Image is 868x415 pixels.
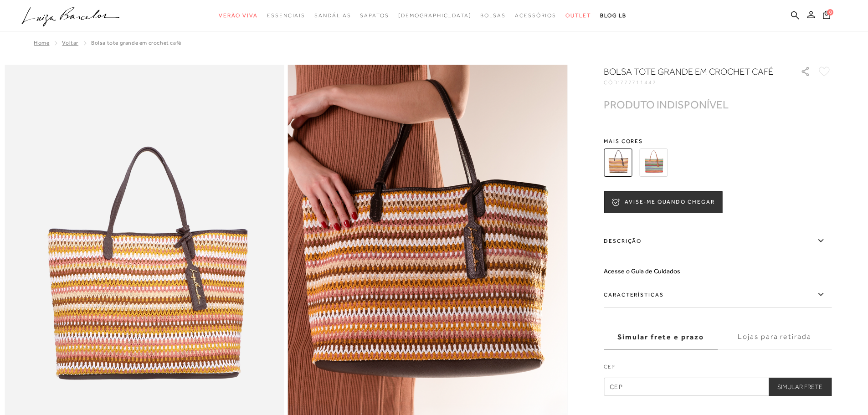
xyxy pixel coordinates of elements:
a: Home [34,40,49,46]
a: noSubCategoriesText [398,7,472,24]
label: Simular frete e prazo [604,325,718,349]
span: BLOG LB [600,12,627,19]
button: Simular Frete [768,378,832,396]
label: Lojas para retirada [718,325,832,349]
a: noSubCategoriesText [515,7,556,24]
a: noSubCategoriesText [480,7,506,24]
input: CEP [604,378,832,396]
span: Acessórios [515,12,556,19]
label: Descrição [604,228,832,254]
span: [DEMOGRAPHIC_DATA] [398,12,472,19]
a: Acesse o Guia de Cuidados [604,267,680,275]
button: AVISE-ME QUANDO CHEGAR [604,191,722,213]
span: Sandálias [314,12,351,19]
label: Características [604,282,832,308]
div: PRODUTO INDISPONÍVEL [604,100,729,109]
div: CÓD: [604,80,786,85]
span: BOLSA TOTE GRANDE EM CROCHET CAFÉ [91,40,181,46]
a: noSubCategoriesText [219,7,258,24]
a: noSubCategoriesText [314,7,351,24]
span: Mais cores [604,138,832,144]
button: 0 [820,10,833,22]
a: noSubCategoriesText [565,7,591,24]
a: Voltar [62,40,78,46]
span: 777711442 [620,79,657,86]
h1: BOLSA TOTE GRANDE EM CROCHET CAFÉ [604,65,775,78]
span: Bolsas [480,12,506,19]
a: noSubCategoriesText [360,7,389,24]
label: CEP [604,363,832,375]
span: Sapatos [360,12,389,19]
span: Essenciais [267,12,305,19]
img: BOLSA TOTE GRANDE EM CROCHET MULTICOLORIDA [639,149,668,177]
a: BLOG LB [600,7,627,24]
span: Outlet [565,12,591,19]
a: noSubCategoriesText [267,7,305,24]
img: BOLSA TOTE GRANDE EM CROCHET CAFÉ [604,149,632,177]
span: 0 [827,9,833,15]
span: Verão Viva [219,12,258,19]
